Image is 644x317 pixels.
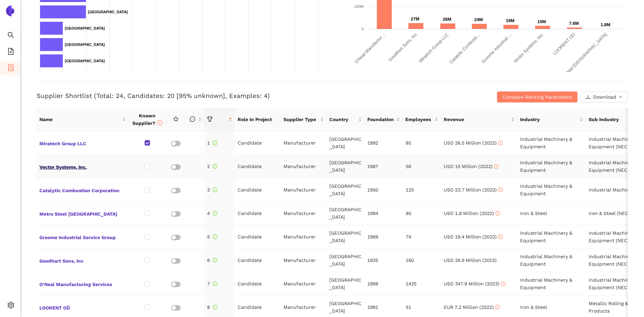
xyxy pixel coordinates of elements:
span: USD 19.4 Million (2022) [444,234,503,239]
span: info-circle [213,187,217,192]
td: Candidate [235,249,281,272]
span: 1 [207,140,217,146]
text: 0 [361,27,363,31]
span: info-circle [213,164,217,169]
span: info-circle [213,234,217,239]
td: 1992 [365,131,403,155]
td: 160 [403,249,441,272]
text: [GEOGRAPHIC_DATA] [88,10,128,14]
th: Role in Project [235,108,281,131]
span: Catalytic Combustion Corporation [39,185,126,194]
text: 15M [537,19,546,24]
td: 1935 [365,249,403,272]
td: Industrial Machinery & Equipment [517,178,586,202]
span: Revenue [444,116,510,123]
td: [GEOGRAPHIC_DATA] [327,249,365,272]
span: info-circle [213,211,217,216]
td: Industrial Machinery & Equipment [517,131,586,155]
text: LOORENT OÜ [552,32,576,56]
td: Candidate [235,225,281,249]
td: Industrial Machinery & Equipment [517,272,586,296]
th: this column's title is Revenue,this column is sortable [441,108,517,131]
span: USD 26.5 Million (2022) [444,140,503,146]
span: 3 [207,187,217,193]
span: Supplier Type [283,116,319,123]
td: 1998 [365,272,403,296]
img: Logo [5,5,16,16]
td: Industrial Machinery & Equipment [517,155,586,178]
text: 19M [506,18,514,23]
td: [GEOGRAPHIC_DATA] [327,155,365,178]
span: info-circle [494,164,499,169]
text: Miratech Group LLC [418,32,449,64]
td: Manufacturer [281,225,327,249]
th: this column's title is Country,this column is sortable [327,108,365,131]
text: Vector Systems, Inc. [512,32,544,64]
text: 7.6M [569,21,579,26]
th: this column's title is Name,this column is sortable [37,108,128,131]
span: info-circle [213,281,217,286]
span: Groome Industrial Service Group [39,232,126,241]
text: 26M [443,17,451,22]
th: this column's title is Industry,this column is sortable [517,108,586,131]
span: 5 [207,234,217,239]
span: setting [7,299,14,313]
span: file-add [7,46,14,59]
text: Metro Steel [GEOGRAPHIC_DATA] [555,32,608,85]
text: [GEOGRAPHIC_DATA] [65,26,105,30]
span: 8 [207,304,217,310]
span: Goodhart Sons, Inc [39,256,126,265]
td: Candidate [235,131,281,155]
span: info-circle [213,305,217,310]
td: 1950 [365,178,403,202]
text: [GEOGRAPHIC_DATA] [65,43,105,47]
span: Metro Steel [GEOGRAPHIC_DATA] [39,209,126,218]
span: Country [329,116,357,123]
span: USD 26.9 Million (2015) [444,257,497,263]
td: Industrial Machinery & Equipment [517,249,586,272]
span: info-circle [495,305,500,310]
text: Goodhart Sons, Inc [387,32,418,62]
th: this column's title is Employees,this column is sortable [403,108,441,131]
text: Groome Industrial … [480,32,513,64]
span: EUR 7.2 Million (2022) [444,304,500,310]
td: 85 [403,131,441,155]
span: USD 347.9 Million (2023) [444,281,505,286]
td: Industrial Machinery & Equipment [517,225,586,249]
td: 56 [403,155,441,178]
text: [GEOGRAPHIC_DATA] [65,59,105,63]
span: trophy [207,116,213,122]
span: info-circle [213,140,217,145]
span: Foundation [367,116,395,123]
td: Iron & Steel [517,202,586,225]
span: USD 1.8 Million (2022) [444,211,500,216]
td: Candidate [235,272,281,296]
span: Known Supplier? [132,113,162,126]
span: search [7,29,14,43]
td: [GEOGRAPHIC_DATA] [327,272,365,296]
td: 80 [403,202,441,225]
span: info-circle [498,187,503,192]
span: star [173,116,179,122]
td: [GEOGRAPHIC_DATA] [327,202,365,225]
span: Download [593,93,616,101]
text: O'Neal Manufactur… [353,32,386,65]
td: 1994 [365,202,403,225]
td: Candidate [235,178,281,202]
span: Industry [520,116,578,123]
span: info-circle [501,281,505,286]
span: Miratech Group LLC [39,138,126,147]
text: 27M [411,16,419,21]
span: download [586,95,590,100]
span: info-circle [498,140,503,145]
span: LOORENT OÜ [39,303,126,312]
td: 74 [403,225,441,249]
td: Candidate [235,202,281,225]
span: 6 [207,257,217,263]
span: info-circle [498,234,503,239]
td: 1969 [365,225,403,249]
span: O'Neal Manufacturing Services [39,279,126,288]
span: Compare Ranking Parameters [502,93,572,101]
span: Name [39,116,121,123]
span: USD 15 Million (2022) [444,164,499,169]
